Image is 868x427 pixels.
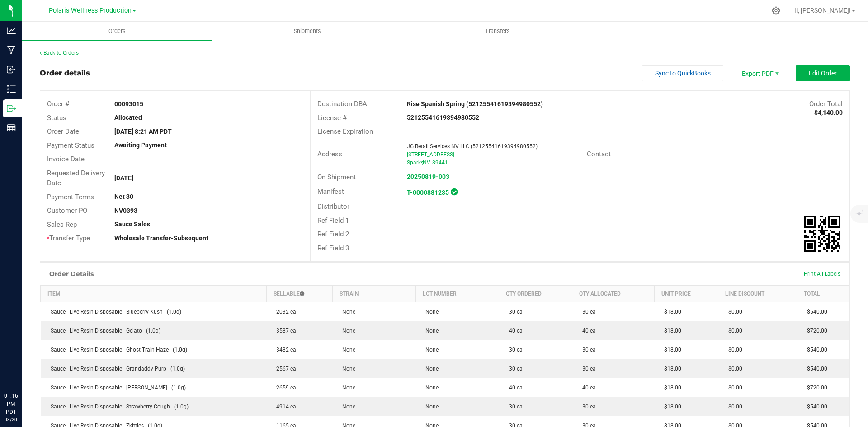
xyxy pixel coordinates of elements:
a: Orders [22,22,212,41]
span: Sauce - Live Resin Disposable - Strawberry Cough - (1.0g) [46,404,189,410]
span: 40 ea [578,328,596,334]
span: Distributor [317,202,349,211]
qrcode: 00093015 [804,216,840,252]
span: 30 ea [578,366,596,372]
p: 01:16 PM PDT [4,392,18,416]
button: Edit Order [796,65,850,81]
span: None [338,404,355,410]
span: Requested Delivery Date [47,169,105,188]
span: 30 ea [505,404,523,410]
span: 30 ea [578,404,596,410]
span: Sync to QuickBooks [655,70,711,77]
span: 30 ea [578,347,596,353]
div: Order details [40,68,90,79]
span: None [421,347,439,353]
span: 40 ea [505,385,523,391]
span: None [421,328,439,334]
span: Polaris Wellness Production [49,7,132,14]
strong: 52125541619394980552 [407,114,479,121]
a: Transfers [402,22,593,41]
th: Item [41,286,267,302]
span: Sauce - Live Resin Disposable - Blueberry Kush - (1.0g) [46,309,181,315]
span: Sales Rep [47,221,77,229]
strong: Sauce Sales [114,221,150,228]
span: In Sync [451,187,458,197]
strong: $4,140.00 [814,109,843,116]
span: None [421,366,439,372]
span: None [338,366,355,372]
span: None [421,309,439,315]
span: None [421,385,439,391]
span: License Expiration [317,127,373,136]
span: None [338,385,355,391]
span: $0.00 [724,328,742,334]
iframe: Resource center unread badge [27,353,38,364]
span: $720.00 [802,385,827,391]
span: $0.00 [724,366,742,372]
button: Sync to QuickBooks [642,65,723,81]
span: None [338,328,355,334]
span: Manifest [317,188,344,196]
strong: 00093015 [114,100,143,108]
span: Shipments [282,27,333,35]
h1: Order Details [49,270,94,277]
span: Export PDF [732,65,787,81]
span: 3587 ea [272,328,296,334]
span: 40 ea [578,385,596,391]
span: Contact [587,150,611,158]
span: $540.00 [802,366,827,372]
span: 2032 ea [272,309,296,315]
span: None [421,404,439,410]
span: Transfer Type [47,234,90,242]
span: 2567 ea [272,366,296,372]
span: Sauce - Live Resin Disposable - Gelato - (1.0g) [46,328,160,334]
span: Transfers [473,27,522,35]
strong: Allocated [114,114,142,121]
a: Shipments [212,22,402,41]
strong: Awaiting Payment [114,141,167,149]
span: License # [317,114,347,122]
th: Sellable [266,286,332,302]
span: $18.00 [660,347,681,353]
span: 89441 [432,160,448,166]
span: Ref Field 3 [317,244,349,252]
span: $0.00 [724,347,742,353]
th: Lot Number [415,286,499,302]
span: $18.00 [660,385,681,391]
span: $18.00 [660,309,681,315]
span: 30 ea [505,347,523,353]
inline-svg: Inventory [7,84,16,94]
th: Strain [332,286,415,302]
span: Print All Labels [804,271,840,277]
p: 08/20 [4,416,18,423]
strong: NV0393 [114,207,137,214]
span: Sauce - Live Resin Disposable - Ghost Train Haze - (1.0g) [46,347,187,353]
span: Invoice Date [47,155,85,163]
strong: Wholesale Transfer-Subsequent [114,235,208,242]
span: $0.00 [724,385,742,391]
span: 30 ea [505,309,523,315]
strong: Net 30 [114,193,133,200]
th: Qty Allocated [572,286,654,302]
inline-svg: Analytics [7,26,16,35]
span: Hi, [PERSON_NAME]! [792,7,851,14]
span: $18.00 [660,366,681,372]
a: 20250819-003 [407,173,449,180]
span: [STREET_ADDRESS] [407,151,454,158]
iframe: Resource center [9,355,36,382]
th: Unit Price [654,286,718,302]
span: $540.00 [802,404,827,410]
inline-svg: Outbound [7,104,16,113]
span: 3482 ea [272,347,296,353]
span: $0.00 [724,404,742,410]
inline-svg: Inbound [7,65,16,74]
th: Qty Ordered [499,286,572,302]
th: Line Discount [718,286,797,302]
span: Sparks [407,160,424,166]
span: $18.00 [660,404,681,410]
th: Total [797,286,850,302]
span: 40 ea [505,328,523,334]
a: T-0000881235 [407,189,449,196]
